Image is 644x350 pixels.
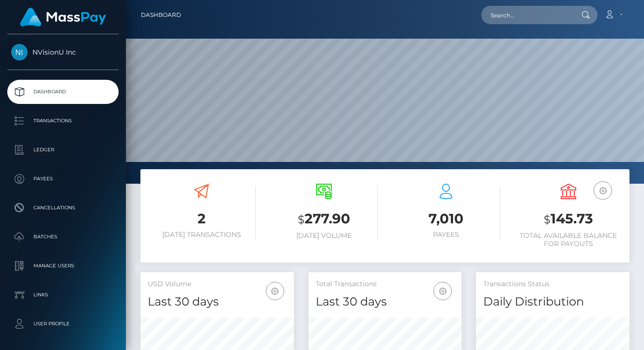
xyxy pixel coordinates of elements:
[270,209,378,229] h3: 277.90
[7,80,119,104] a: Dashboard
[316,279,455,289] h5: Total Transactions
[11,288,115,302] p: Links
[141,5,181,25] a: Dashboard
[515,209,623,229] h3: 145.73
[270,232,378,240] h6: [DATE] Volume
[7,138,119,162] a: Ledger
[7,225,119,249] a: Batches
[483,293,622,310] h4: Daily Distribution
[7,254,119,278] a: Manage Users
[515,232,623,248] h6: Total Available Balance for Payouts
[148,293,287,310] h4: Last 30 days
[11,201,115,215] p: Cancellations
[316,293,455,310] h4: Last 30 days
[298,213,305,226] small: $
[11,317,115,331] p: User Profile
[7,196,119,220] a: Cancellations
[392,231,500,239] h6: Payees
[392,209,500,228] h3: 7,010
[11,259,115,273] p: Manage Users
[11,143,115,157] p: Ledger
[11,85,115,99] p: Dashboard
[481,6,572,24] input: Search...
[483,279,622,289] h5: Transactions Status
[7,283,119,307] a: Links
[148,279,287,289] h5: USD Volume
[7,109,119,133] a: Transactions
[11,172,115,186] p: Payees
[7,48,119,57] span: NVisionU Inc
[148,209,256,228] h3: 2
[7,312,119,336] a: User Profile
[544,213,551,226] small: $
[20,8,106,27] img: MassPay Logo
[148,231,256,239] h6: [DATE] Transactions
[7,167,119,191] a: Payees
[11,44,28,60] img: NVisionU Inc
[11,230,115,244] p: Batches
[11,114,115,128] p: Transactions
